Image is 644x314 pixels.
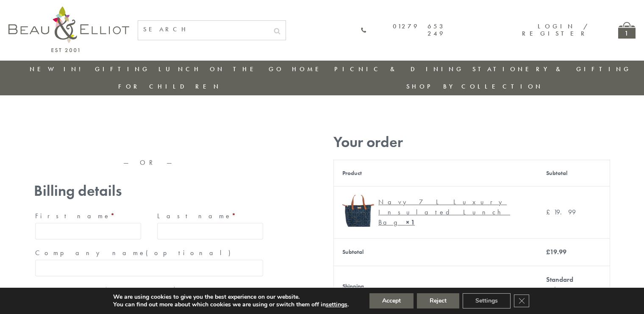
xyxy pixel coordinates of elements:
[34,159,264,167] p: — OR —
[118,82,221,91] a: For Children
[34,182,264,200] h3: Billing details
[546,208,554,217] span: £
[463,293,511,308] button: Settings
[158,65,284,73] a: Lunch On The Go
[342,195,374,227] img: Navy 7L Luxury Insulated Lunch Bag
[95,65,150,73] a: Gifting
[406,82,543,91] a: Shop by collection
[334,160,538,186] th: Product
[546,247,566,256] bdi: 19.99
[334,65,464,73] a: Picnic & Dining
[361,23,445,38] a: 01279 653 249
[333,133,610,151] h3: Your order
[369,293,414,308] button: Accept
[30,65,86,73] a: New in!
[146,248,236,257] span: (optional)
[406,218,415,227] strong: × 1
[292,65,326,73] a: Home
[472,65,631,73] a: Stationery & Gifting
[35,209,141,223] label: First name
[8,6,129,52] img: logo
[618,22,636,39] a: 1
[157,209,263,223] label: Last name
[35,246,263,260] label: Company name
[334,266,538,307] th: Shipping
[32,130,266,150] iframe: Secure express checkout frame
[546,247,550,256] span: £
[546,275,590,294] label: Standard Delivery:
[573,285,590,294] bdi: 3.95
[573,285,577,294] span: £
[138,21,269,38] input: SEARCH
[342,195,529,230] a: Navy 7L Luxury Insulated Lunch Bag Navy 7L Luxury Insulated Lunch Bag× 1
[417,293,459,308] button: Reject
[334,238,538,266] th: Subtotal
[113,301,349,308] p: You can find out more about which cookies we are using or switch them off in .
[522,22,588,38] a: Login / Register
[546,208,576,217] bdi: 19.99
[514,295,529,307] button: Close GDPR Cookie Banner
[538,160,610,186] th: Subtotal
[326,301,347,308] button: settings
[113,293,349,301] p: We are using cookies to give you the best experience on our website.
[378,197,523,228] div: Navy 7L Luxury Insulated Lunch Bag
[35,283,263,297] label: Country / Region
